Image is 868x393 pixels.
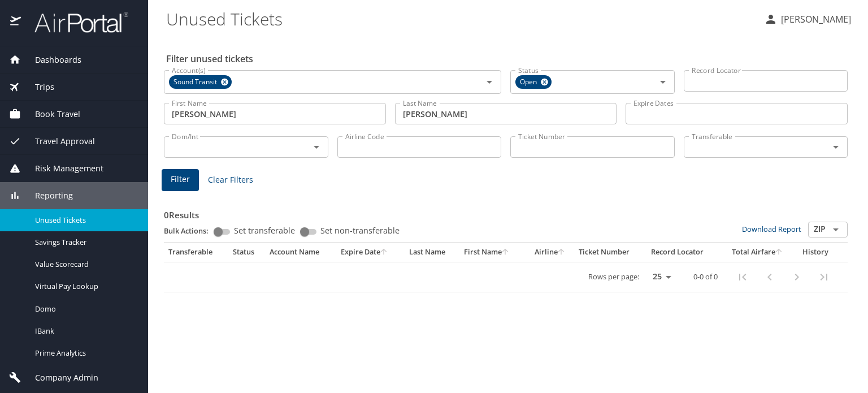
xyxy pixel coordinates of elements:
[502,249,510,256] button: sort
[481,74,497,90] button: Open
[526,243,574,262] th: Airline
[22,11,128,33] img: airportal-logo.png
[828,139,844,155] button: Open
[35,304,134,314] span: Domo
[515,75,552,89] div: Open
[35,326,134,336] span: IBank
[234,227,295,235] span: Set transferable
[558,249,566,256] button: sort
[166,1,755,36] h1: Unused Tickets
[459,243,526,262] th: First Name
[21,135,95,148] span: Travel Approval
[35,259,134,270] span: Value Scorecard
[208,173,253,187] span: Clear Filters
[164,243,848,292] table: custom pagination table
[759,9,856,29] button: [PERSON_NAME]
[35,348,134,359] span: Prime Analytics
[169,75,232,89] div: Sound Transit
[21,189,73,202] span: Reporting
[21,372,98,384] span: Company Admin
[228,243,265,262] th: Status
[168,247,224,257] div: Transferable
[171,172,190,187] span: Filter
[162,169,199,191] button: Filter
[320,227,400,235] span: Set non-transferable
[778,12,851,26] p: [PERSON_NAME]
[35,215,134,226] span: Unused Tickets
[265,243,336,262] th: Account Name
[775,249,783,256] button: sort
[646,243,721,262] th: Record Locator
[35,281,134,292] span: Virtual Pay Lookup
[828,222,844,237] button: Open
[166,50,850,68] h2: Filter unused tickets
[655,74,671,90] button: Open
[721,243,794,262] th: Total Airfare
[405,243,459,262] th: Last Name
[380,249,388,256] button: sort
[588,273,639,280] p: Rows per page:
[164,202,848,222] h3: 0 Results
[644,269,675,286] select: rows per page
[21,54,81,66] span: Dashboards
[21,162,103,175] span: Risk Management
[574,243,646,262] th: Ticket Number
[21,81,54,93] span: Trips
[515,76,544,88] span: Open
[336,243,405,262] th: Expire Date
[164,226,218,236] p: Bulk Actions:
[35,237,134,248] span: Savings Tracker
[693,273,718,280] p: 0-0 of 0
[742,224,801,234] a: Download Report
[203,170,258,191] button: Clear Filters
[169,76,224,88] span: Sound Transit
[21,108,80,120] span: Book Travel
[10,11,22,33] img: icon-airportal.png
[309,139,324,155] button: Open
[795,243,837,262] th: History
